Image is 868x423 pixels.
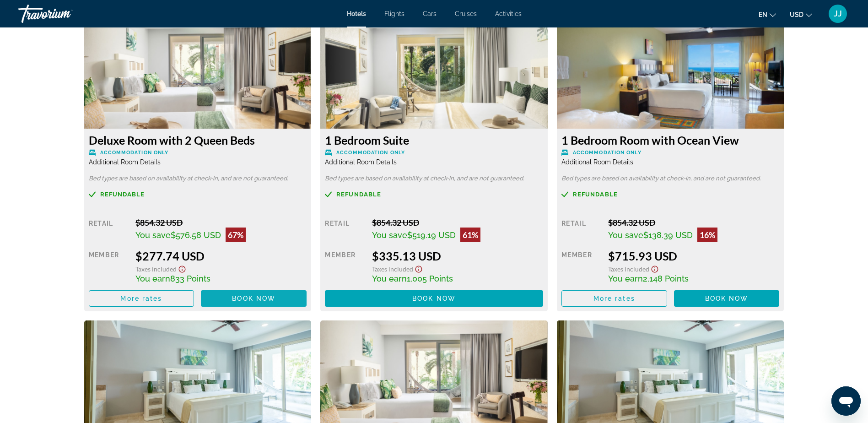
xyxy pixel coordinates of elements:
span: Refundable [336,191,381,197]
button: Change language [759,8,776,21]
h3: Deluxe Room with 2 Queen Beds [89,133,307,147]
span: JJ [834,9,842,18]
span: Additional Room Details [325,158,397,166]
div: $854.32 USD [372,217,543,228]
span: Additional Room Details [561,158,633,166]
span: You earn [372,274,407,283]
span: More rates [120,295,162,302]
div: $854.32 USD [608,217,779,228]
button: More rates [89,290,194,307]
span: $138.39 USD [643,230,693,240]
iframe: Button to launch messaging window [831,386,861,416]
a: Hotels [347,10,366,17]
div: Retail [561,217,601,242]
a: Refundable [561,191,780,198]
span: You earn [608,274,643,283]
img: 0a72711c-377a-4f09-8e03-a0aa3d1e38db.jpeg [84,14,312,129]
span: USD [790,11,803,18]
span: 2,148 Points [643,274,689,283]
button: Book now [325,290,543,307]
span: Book now [232,295,275,302]
span: $576.58 USD [171,230,221,240]
p: Bed types are based on availability at check-in, and are not guaranteed. [89,175,307,182]
button: User Menu [826,4,850,23]
span: Additional Room Details [89,158,161,166]
button: Show Taxes and Fees disclaimer [177,263,188,273]
span: Book now [412,295,456,302]
button: Book now [201,290,307,307]
a: Cars [423,10,437,17]
h3: 1 Bedroom Room with Ocean View [561,133,780,147]
span: $519.19 USD [407,230,456,240]
span: Taxes included [372,265,413,273]
div: $277.74 USD [135,249,307,263]
button: Show Taxes and Fees disclaimer [413,263,424,273]
div: Member [561,249,601,283]
a: Travorium [18,2,110,26]
span: Accommodation Only [573,150,642,156]
div: Member [89,249,129,283]
img: 90b8146d-8084-48fe-aed5-253754187bc6.jpeg [557,14,784,129]
div: 16% [697,228,717,242]
div: 61% [460,228,480,242]
a: Activities [495,10,522,17]
div: 67% [226,228,246,242]
div: Member [325,249,365,283]
a: Refundable [89,191,307,198]
div: $335.13 USD [372,249,543,263]
span: You earn [135,274,170,283]
span: More rates [593,295,635,302]
p: Bed types are based on availability at check-in, and are not guaranteed. [561,175,780,182]
span: You save [372,230,407,240]
button: Show Taxes and Fees disclaimer [649,263,660,273]
button: Book now [674,290,780,307]
div: $715.93 USD [608,249,779,263]
span: Taxes included [135,265,177,273]
span: Taxes included [608,265,649,273]
div: Retail [325,217,365,242]
span: 1,005 Points [407,274,453,283]
button: Change currency [790,8,812,21]
span: Accommodation Only [100,150,169,156]
span: 833 Points [170,274,210,283]
span: Refundable [573,191,618,197]
p: Bed types are based on availability at check-in, and are not guaranteed. [325,175,543,182]
span: Book now [705,295,749,302]
span: Accommodation Only [336,150,405,156]
img: 9d25f946-a65d-4663-b2c9-67f3b95617c4.jpeg [320,14,548,129]
div: Retail [89,217,129,242]
span: You save [608,230,643,240]
a: Flights [384,10,404,17]
span: Refundable [100,191,145,197]
span: You save [135,230,171,240]
div: $854.32 USD [135,217,307,228]
span: en [759,11,767,18]
a: Cruises [455,10,477,17]
a: Refundable [325,191,543,198]
button: More rates [561,290,667,307]
h3: 1 Bedroom Suite [325,133,543,147]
